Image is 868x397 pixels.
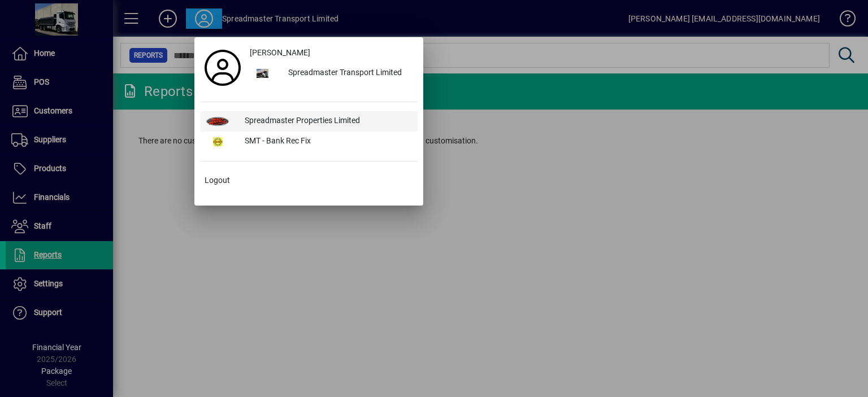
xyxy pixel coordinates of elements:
span: Logout [205,174,230,186]
button: Spreadmaster Properties Limited [200,111,418,132]
div: SMT - Bank Rec Fix [236,132,418,152]
button: Logout [200,171,418,191]
button: SMT - Bank Rec Fix [200,132,418,152]
div: Spreadmaster Properties Limited [236,111,418,132]
a: [PERSON_NAME] [245,43,418,63]
button: Spreadmaster Transport Limited [245,63,418,84]
a: Profile [200,58,245,78]
div: Spreadmaster Transport Limited [279,63,418,84]
span: [PERSON_NAME] [250,47,310,59]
